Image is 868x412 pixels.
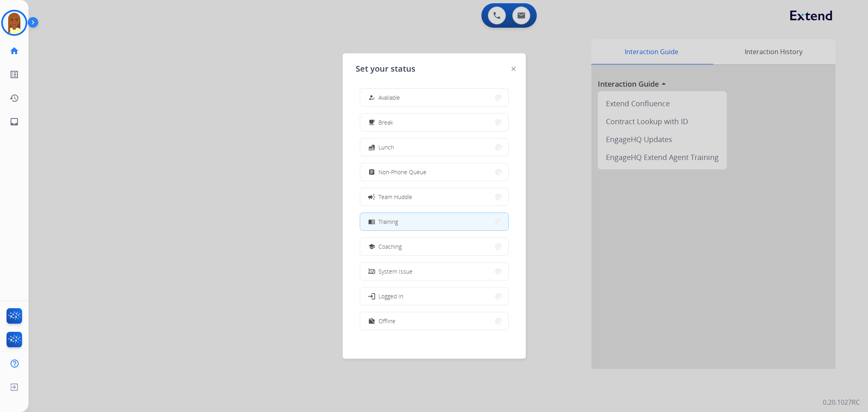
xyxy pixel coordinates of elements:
[360,312,508,330] button: Offline
[823,397,860,407] p: 0.20.1027RC
[368,169,375,175] mat-icon: assignment
[367,193,375,201] mat-icon: campaign
[9,46,19,56] mat-icon: home
[360,287,508,305] button: Logged In
[356,63,415,75] span: Set your status
[360,188,508,206] button: Team Huddle
[360,238,508,255] button: Coaching
[378,93,400,102] span: Available
[367,292,375,300] mat-icon: login
[378,193,412,201] span: Team Huddle
[3,11,26,34] img: avatar
[378,242,402,251] span: Coaching
[378,317,396,325] span: Offline
[9,117,19,127] mat-icon: inbox
[378,168,426,176] span: Non-Phone Queue
[368,218,375,225] mat-icon: menu_book
[378,143,394,151] span: Lunch
[378,217,398,226] span: Training
[368,144,375,151] mat-icon: fastfood
[368,119,375,126] mat-icon: free_breakfast
[360,89,508,106] button: Available
[360,163,508,181] button: Non-Phone Queue
[512,67,516,71] img: close-button
[368,318,375,324] mat-icon: work_off
[360,213,508,230] button: Training
[378,292,403,300] span: Logged In
[360,263,508,280] button: System Issue
[9,70,19,79] mat-icon: list_alt
[378,267,413,276] span: System Issue
[9,93,19,103] mat-icon: history
[368,243,375,250] mat-icon: school
[378,118,393,127] span: Break
[360,138,508,156] button: Lunch
[368,94,375,101] mat-icon: how_to_reg
[368,268,375,275] mat-icon: phonelink_off
[360,114,508,131] button: Break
